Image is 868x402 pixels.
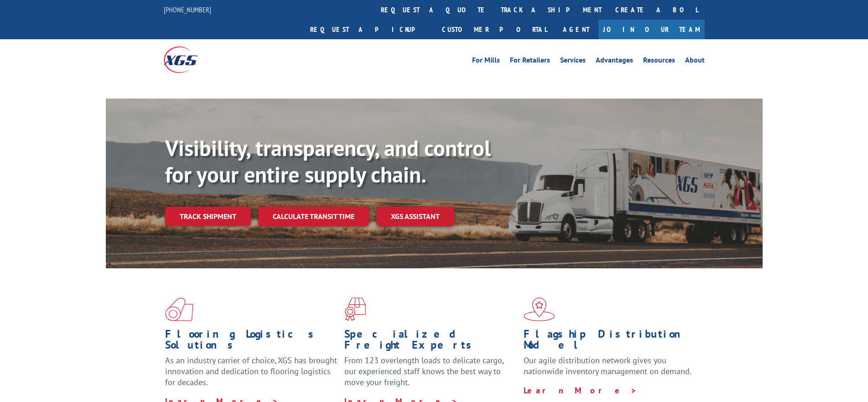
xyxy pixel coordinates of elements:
[435,20,554,39] a: Customer Portal
[524,355,691,376] span: Our agile distribution network gives you nationwide inventory management on demand.
[303,20,435,39] a: Request a pickup
[472,57,500,67] a: For Mills
[344,298,366,321] img: xgs-icon-focused-on-flooring-red
[165,329,338,355] h1: Flooring Logistics Solutions
[376,207,454,226] a: XGS ASSISTANT
[598,20,705,39] a: Join Our Team
[344,329,517,355] h1: Specialized Freight Experts
[510,57,550,67] a: For Retailers
[524,298,555,321] img: xgs-icon-flagship-distribution-model-red
[524,329,696,355] h1: Flagship Distribution Model
[165,298,193,321] img: xgs-icon-total-supply-chain-intelligence-red
[344,355,517,396] p: From 123 overlength loads to delicate cargo, our experienced staff knows the best way to move you...
[643,57,675,67] a: Resources
[685,57,705,67] a: About
[560,57,586,67] a: Services
[554,20,598,39] a: Agent
[524,385,637,396] a: Learn More >
[596,57,633,67] a: Advantages
[258,207,369,226] a: Calculate transit time
[164,5,211,14] a: [PHONE_NUMBER]
[165,207,251,226] a: Track shipment
[165,134,491,188] b: Visibility, transparency, and control for your entire supply chain.
[165,355,337,387] span: As an industry carrier of choice, XGS has brought innovation and dedication to flooring logistics...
